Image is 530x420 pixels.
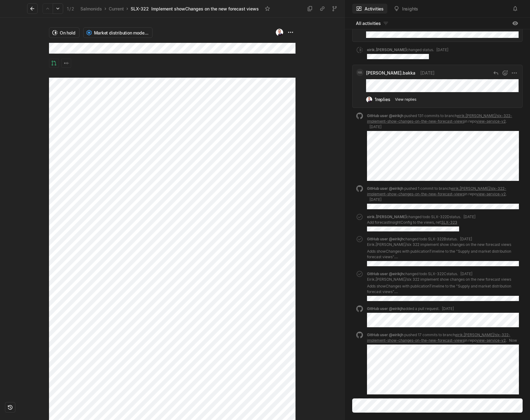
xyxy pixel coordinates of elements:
[476,119,506,124] a: view-service-v2
[367,306,403,311] span: GitHub user @eirikjh
[367,47,406,52] span: eirik.[PERSON_NAME]
[441,220,457,225] a: SLX-323
[104,6,106,12] div: ›
[375,96,390,103] div: 1 replies
[367,306,519,327] div: added a pull request .
[367,271,403,276] span: GitHub user @eirikjh
[126,6,128,12] div: ›
[367,113,403,118] span: GitHub user @eirikjh
[436,47,448,52] span: [DATE]
[356,20,381,27] span: All activities
[79,5,103,13] a: Salmonids
[94,30,149,36] span: Market distribution model - launch
[69,6,71,11] span: /
[367,332,403,337] span: GitHub user @eirikjh
[367,214,475,232] div: changed todo SLX-322D status.
[131,6,149,12] div: SLX-322
[367,186,506,196] a: eirik.[PERSON_NAME]/slx-322-implement-show-changes-on-the-new-forecast-views
[367,271,519,301] div: changed todo SLX-322C status.
[367,186,403,191] span: GitHub user @eirikjh
[367,186,506,196] p: pushed 1 commit to branch in repo
[352,18,393,28] button: All activities
[276,29,283,36] img: Kontali0497_EJH_round.png
[367,249,519,260] p: Adds showChanges with publicationTimeline to the "Supply and market distribution forecast views"....
[49,27,79,38] button: On hold
[67,6,74,12] div: 1 2
[367,242,519,247] p: Eirik.[PERSON_NAME]/slx 322 implement show changes on the new forecast views
[463,214,475,219] span: [DATE]
[366,70,415,76] span: [PERSON_NAME].bakka
[390,4,422,14] button: Insights
[509,338,517,343] span: Now
[367,113,519,130] div: .
[420,70,434,76] span: [DATE]
[367,220,475,225] p: Add forecastInsightConfig to the views, ref.
[367,237,403,241] span: GitHub user @eirikjh
[367,113,512,124] a: eirik.[PERSON_NAME]/slx-322-implement-show-changes-on-the-new-forecast-views
[83,27,153,38] button: Market distribution model - launch
[352,4,387,14] button: Activities
[369,124,381,129] span: [DATE]
[366,96,372,103] img: Kontali0497_EJH_round.png
[108,5,125,13] a: Current
[367,236,519,266] div: changed todo SLX-322B status.
[358,69,362,76] span: HA
[367,283,519,295] p: Adds showChanges with publicationTimeline to the "Supply and market distribution forecast views"....
[367,214,406,219] span: eirik.[PERSON_NAME]
[476,192,506,196] a: view-service-v2
[442,306,454,311] span: [DATE]
[367,47,448,59] div: changed status .
[460,237,472,241] span: [DATE]
[367,186,519,202] div: .
[367,277,519,282] p: Eirik.[PERSON_NAME]/slx 322 implement show changes on the new forecast views
[80,6,102,12] div: Salmonids
[367,332,519,343] div: .
[367,113,512,124] p: pushed 131 commits to branch in repo
[395,97,416,102] div: View replies
[460,271,472,276] span: [DATE]
[367,332,510,343] p: pushed 17 commits to branch in repo
[151,6,259,12] div: Implement showChanges on the new forecast views
[476,338,506,343] a: view-service-v2
[369,197,381,202] span: [DATE]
